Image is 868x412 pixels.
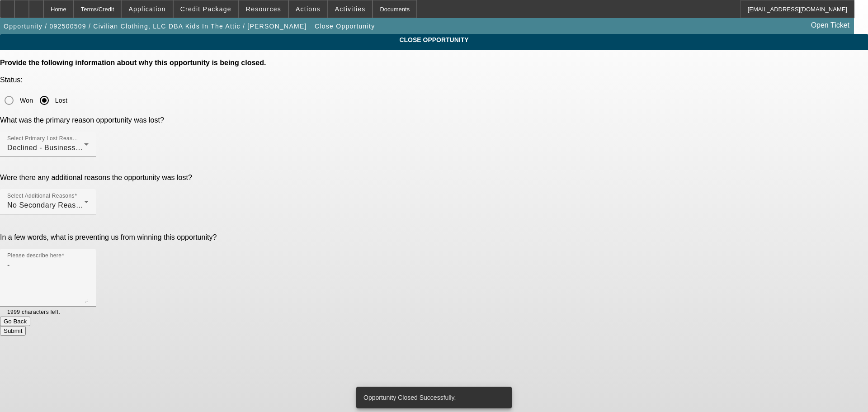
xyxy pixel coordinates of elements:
[53,96,67,105] label: Lost
[7,307,60,317] mat-hint: 1999 characters left.
[296,5,321,13] span: Actions
[328,0,373,18] button: Activities
[7,193,75,199] mat-label: Select Additional Reasons
[7,136,79,142] mat-label: Select Primary Lost Reason
[174,0,238,18] button: Credit Package
[356,387,508,408] div: Opportunity Closed Successfully.
[807,18,853,33] a: Open Ticket
[289,0,327,18] button: Actions
[7,144,123,152] span: Declined - Business Credit Issues
[239,0,288,18] button: Resources
[7,36,861,43] span: CLOSE OPPORTUNITY
[4,23,307,30] span: Opportunity / 092500509 / Civilian Clothing, LLC DBA Kids In The Attic / [PERSON_NAME]
[315,23,375,30] span: Close Opportunity
[7,253,61,259] mat-label: Please describe here
[180,5,231,13] span: Credit Package
[312,18,377,34] button: Close Opportunity
[335,5,366,13] span: Activities
[7,201,123,209] span: No Secondary Reason To Provide
[246,5,281,13] span: Resources
[128,5,165,13] span: Application
[122,0,172,18] button: Application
